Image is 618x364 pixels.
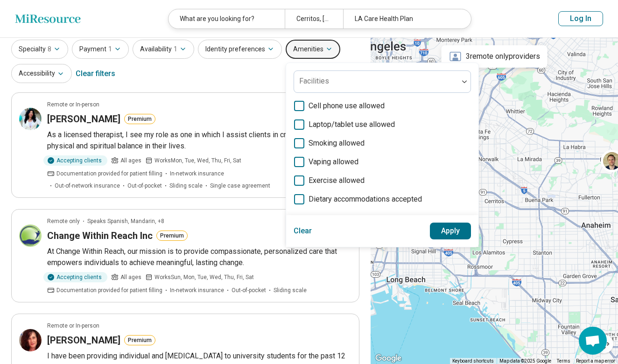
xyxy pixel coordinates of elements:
div: What are you looking for? [169,9,285,28]
span: 1 [174,44,177,54]
span: Single case agreement [210,182,270,190]
span: Map data ©2025 Google [499,358,551,364]
a: Report a map error [576,358,615,364]
button: Apply [430,223,471,239]
span: Vaping allowed [309,156,358,168]
span: Documentation provided for patient filling [56,286,162,294]
span: Exercise allowed [309,175,365,186]
span: Cell phone use allowed [309,100,385,112]
span: In-network insurance [170,169,224,178]
button: Premium [124,114,155,124]
p: At Change Within Reach, our mission is to provide compassionate, personalized care that empowers ... [47,246,351,268]
div: Accepting clients [43,155,107,166]
h3: [PERSON_NAME] [47,334,120,347]
p: Remote or In-person [47,100,99,109]
span: Speaks Spanish, Mandarin, +8 [87,217,164,225]
button: Payment1 [72,40,129,59]
div: Accepting clients [43,272,107,282]
label: Facilities [299,77,329,85]
button: Premium [156,231,188,241]
span: Laptop/tablet use allowed [309,119,395,130]
div: LA Care Health Plan [343,9,460,28]
div: 3 remote only providers [442,45,548,68]
p: As a licensed therapist, I see my role as one in which I assist clients in creating an emotional,... [47,129,351,152]
span: Sliding scale [169,182,203,190]
span: Out-of-pocket [232,286,266,294]
button: Identity preferences [198,40,282,59]
button: Premium [124,335,155,345]
h3: Change Within Reach Inc [47,229,153,242]
span: In-network insurance [170,286,224,294]
span: All ages [120,156,141,165]
a: Terms (opens in new tab) [557,358,570,364]
span: All ages [120,273,141,281]
h3: [PERSON_NAME] [47,112,120,126]
span: Out-of-network insurance [55,182,120,190]
span: Works Sun, Mon, Tue, Wed, Thu, Fri, Sat [154,273,254,281]
span: Documentation provided for patient filling [56,169,162,178]
button: Amenities [286,40,340,59]
span: Smoking allowed [309,138,365,149]
span: 1 [108,44,112,54]
span: Works Mon, Tue, Wed, Thu, Fri, Sat [154,156,241,165]
button: Specialty8 [11,40,68,59]
div: Open chat [579,327,607,355]
span: Sliding scale [274,286,307,294]
span: 8 [48,44,51,54]
button: Accessibility [11,64,72,83]
button: Availability1 [133,40,194,59]
p: Remote or In-person [47,322,99,330]
span: Out-of-pocket [127,182,162,190]
div: Cerritos, [GEOGRAPHIC_DATA] [285,9,343,28]
button: Clear [294,223,312,239]
span: Dietary accommodations accepted [309,194,422,205]
div: Clear filters [76,63,115,85]
p: Remote only [47,217,80,225]
button: Log In [558,11,603,26]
